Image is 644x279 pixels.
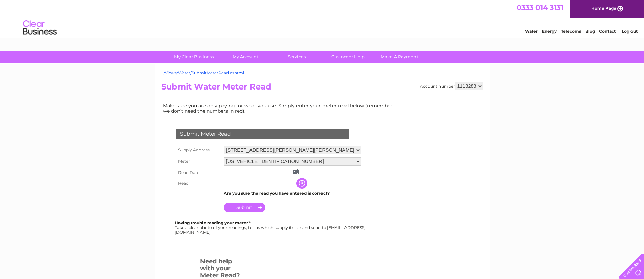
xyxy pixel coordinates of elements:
[293,169,299,174] img: ...
[161,82,483,95] h2: Submit Water Meter Read
[622,29,638,34] a: Log out
[224,203,265,212] input: Submit
[222,189,363,198] td: Are you sure the read you have entered is correct?
[561,29,581,34] a: Telecoms
[161,101,398,116] td: Make sure you are only paying for what you use. Simply enter your meter read below (remember we d...
[269,51,325,63] a: Services
[161,70,244,75] a: ~/Views/Water/SubmitMeterRead.cshtml
[175,156,222,167] th: Meter
[517,3,563,12] a: 0333 014 3131
[599,29,616,34] a: Contact
[175,220,251,225] b: Having trouble reading your meter?
[372,51,427,63] a: Make A Payment
[217,51,273,63] a: My Account
[175,178,222,189] th: Read
[176,129,349,139] div: Submit Meter Read
[420,82,483,90] div: Account number
[166,51,222,63] a: My Clear Business
[175,221,367,234] div: Take a clear photo of your readings, tell us which supply it's for and send to [EMAIL_ADDRESS][DO...
[175,144,222,156] th: Supply Address
[525,29,538,34] a: Water
[175,167,222,178] th: Read Date
[163,4,482,33] div: Clear Business is a trading name of Verastar Limited (registered in [GEOGRAPHIC_DATA] No. 3667643...
[23,18,57,38] img: logo.png
[585,29,595,34] a: Blog
[296,178,309,189] input: Information
[320,51,376,63] a: Customer Help
[542,29,557,34] a: Energy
